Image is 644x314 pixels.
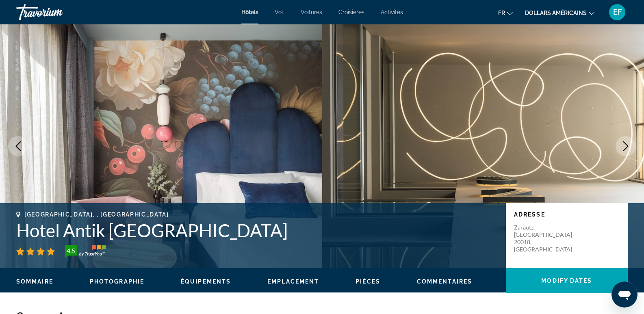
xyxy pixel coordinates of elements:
button: Emplacement [267,278,319,285]
button: Sommaire [16,278,53,285]
a: Croisières [338,9,364,15]
button: Pièces [356,278,380,285]
span: Modify Dates [541,277,592,284]
span: Emplacement [267,278,319,285]
button: Previous image [8,136,28,156]
button: Changer de devise [525,7,594,19]
font: dollars américains [525,10,587,16]
button: Commentaires [417,278,472,285]
font: EF [613,8,622,16]
a: Voitures [301,9,322,15]
img: TrustYou guest rating badge [65,245,106,258]
button: Photographie [90,278,144,285]
div: 4.5 [63,246,79,256]
span: Photographie [90,278,144,285]
span: Équipements [181,278,231,285]
button: Menu utilisateur [607,4,628,21]
iframe: Bouton de lancement de la fenêtre de messagerie [611,282,637,308]
span: [GEOGRAPHIC_DATA], , [GEOGRAPHIC_DATA] [24,211,169,218]
p: Zarautz, [GEOGRAPHIC_DATA] 20018, [GEOGRAPHIC_DATA] [514,224,579,253]
span: Commentaires [417,278,472,285]
a: Activités [381,9,403,15]
p: Adresse [514,211,620,218]
button: Next image [616,136,636,156]
a: Vol. [275,9,284,15]
button: Équipements [181,278,231,285]
a: Travorium [16,2,98,23]
a: Hôtels [241,9,258,15]
h1: Hotel Antik [GEOGRAPHIC_DATA] [16,220,498,241]
button: Changer de langue [498,7,513,19]
span: Sommaire [16,278,53,285]
font: fr [498,10,505,16]
span: Pièces [356,278,380,285]
button: Modify Dates [506,268,628,293]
